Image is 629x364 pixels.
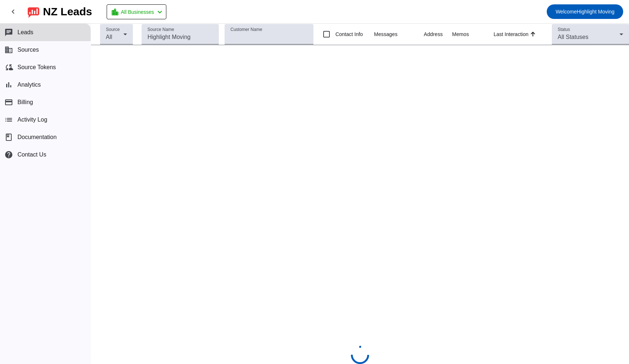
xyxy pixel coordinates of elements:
[107,4,166,19] button: All Businesses
[334,31,363,38] label: Contact Info
[4,98,13,107] mat-icon: payment
[555,9,577,15] span: Welcome
[452,24,494,45] th: Memos
[147,33,213,41] input: Highlight Moving
[28,5,39,18] img: logo
[424,24,452,45] th: Address
[106,34,112,40] span: All
[17,99,33,106] span: Billing
[147,27,174,32] mat-label: Source Name
[17,116,47,123] span: Activity Log
[106,27,120,32] mat-label: Source
[555,7,614,17] span: Highlight Moving
[4,28,13,37] mat-icon: chat
[547,4,623,19] button: WelcomeHighlight Moving
[374,24,424,45] th: Messages
[494,31,529,38] div: Last Interaction
[230,27,262,32] mat-label: Customer Name
[4,115,13,124] mat-icon: list
[111,8,119,16] mat-icon: location_city
[121,7,154,17] span: All Businesses
[4,150,13,159] mat-icon: help
[17,64,56,71] span: Source Tokens
[17,29,33,36] span: Leads
[17,134,57,141] span: Documentation
[558,27,570,32] mat-label: Status
[9,7,17,16] mat-icon: chevron_left
[17,151,46,158] span: Contact Us
[17,82,41,88] span: Analytics
[43,7,92,17] div: NZ Leads
[4,133,13,142] span: book
[155,8,164,16] mat-icon: chevron_left
[4,63,13,72] mat-icon: cloud_sync
[558,34,588,40] span: All Statuses
[4,80,13,89] mat-icon: bar_chart
[17,47,39,53] span: Sources
[4,45,13,54] mat-icon: business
